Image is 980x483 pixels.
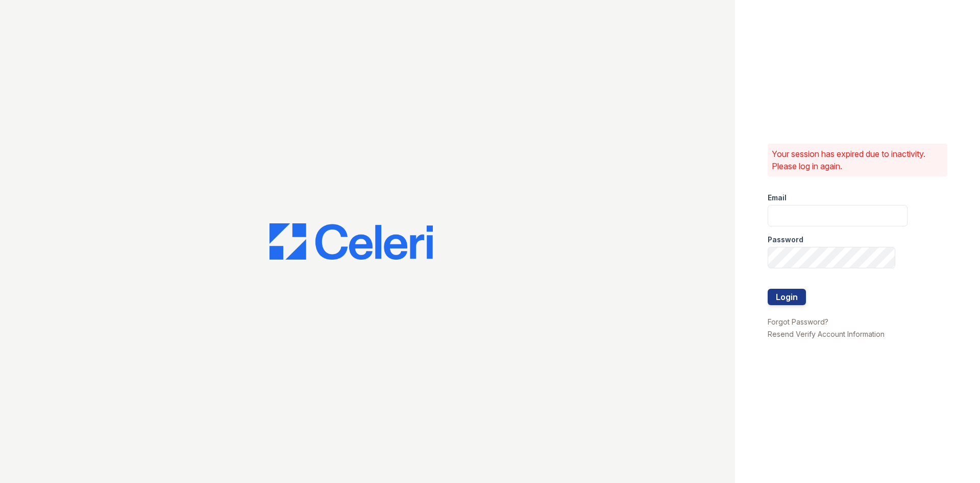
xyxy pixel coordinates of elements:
[768,289,806,305] button: Login
[768,193,787,203] label: Email
[269,223,433,260] img: CE_Logo_Blue-a8612792a0a2168367f1c8372b55b34899dd931a85d93a1a3d3e32e68fde9ad4.png
[768,317,828,326] a: Forgot Password?
[768,330,885,338] a: Resend Verify Account Information
[772,148,943,172] p: Your session has expired due to inactivity. Please log in again.
[768,235,803,245] label: Password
